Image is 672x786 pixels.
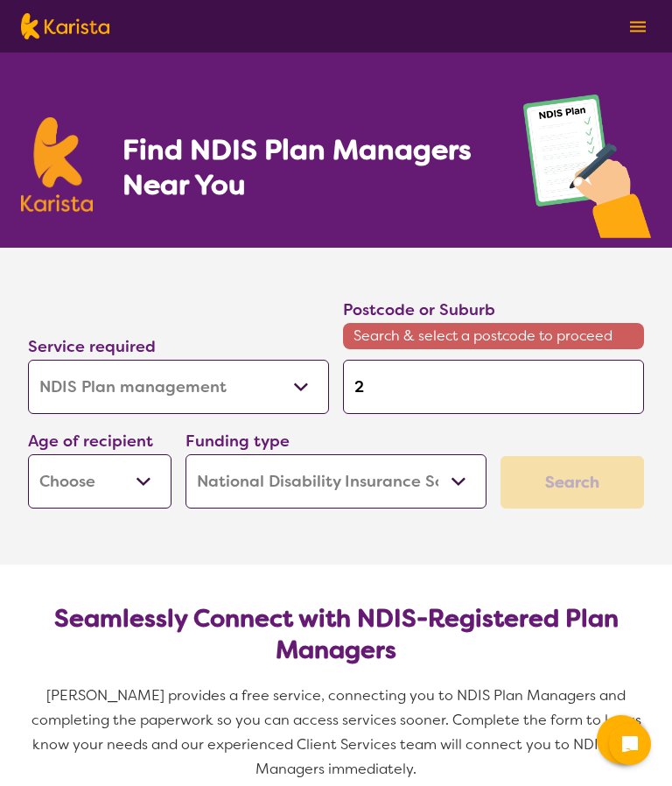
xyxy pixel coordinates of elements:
[31,686,645,778] span: [PERSON_NAME] provides a free service, connecting you to NDIS Plan Managers and completing the pa...
[28,431,153,452] label: Age of recipient
[343,299,495,320] label: Postcode or Suburb
[343,360,644,414] input: Type
[21,117,93,212] img: Karista logo
[21,13,109,39] img: Karista logo
[185,431,290,452] label: Funding type
[122,132,488,202] h1: Find NDIS Plan Managers Near You
[28,336,156,357] label: Service required
[597,715,646,764] button: Channel Menu
[630,21,646,32] img: menu
[42,603,630,666] h2: Seamlessly Connect with NDIS-Registered Plan Managers
[523,95,651,248] img: plan-management
[343,323,644,349] span: Search & select a postcode to proceed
